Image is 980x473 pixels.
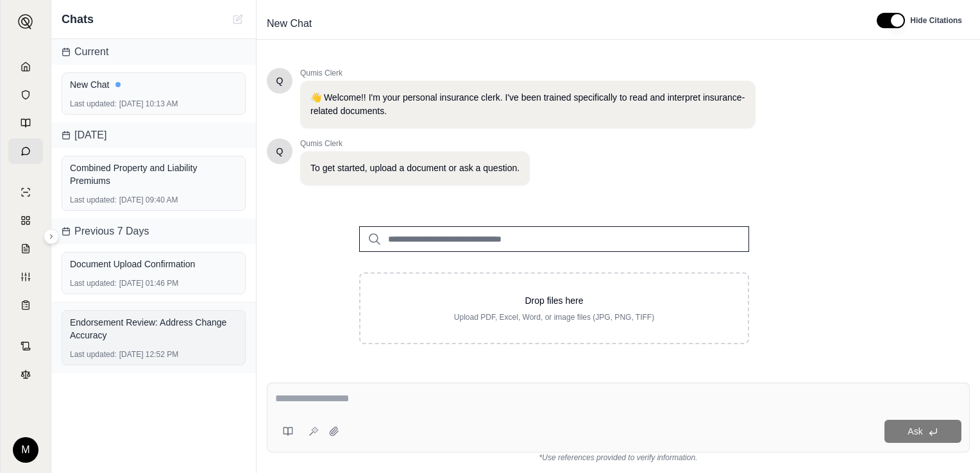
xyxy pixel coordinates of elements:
[381,294,727,307] p: Drop files here
[13,437,38,463] div: M
[62,10,94,28] span: Chats
[908,426,922,436] span: Ask
[70,195,117,205] span: Last updated:
[51,122,256,148] div: [DATE]
[8,110,43,136] a: Prompt Library
[70,349,237,360] div: [DATE] 12:52 PM
[70,162,237,187] div: Combined Property and Liability Premiums
[8,264,43,290] a: Custom Report
[51,39,256,65] div: Current
[300,138,530,149] span: Qumis Clerk
[300,68,756,78] span: Qumis Clerk
[8,138,43,164] a: Chat
[884,420,961,443] button: Ask
[70,349,117,360] span: Last updated:
[8,82,43,108] a: Documents Vault
[70,278,237,288] div: [DATE] 01:46 PM
[70,278,117,288] span: Last updated:
[8,236,43,261] a: Claim Coverage
[8,292,43,318] a: Coverage Table
[70,258,237,270] div: Document Upload Confirmation
[262,13,317,34] span: New Chat
[70,316,237,342] div: Endorsement Review: Address Change Accuracy
[44,229,59,244] button: Expand sidebar
[70,99,117,109] span: Last updated:
[276,74,283,87] span: Hello
[910,15,962,26] span: Hide Citations
[8,54,43,79] a: Home
[13,9,38,35] button: Expand sidebar
[230,12,246,27] button: New Chat
[8,333,43,359] a: Contract Analysis
[8,179,43,205] a: Single Policy
[70,78,237,91] div: New Chat
[381,312,727,322] p: Upload PDF, Excel, Word, or image files (JPG, PNG, TIFF)
[51,219,256,244] div: Previous 7 Days
[70,195,237,205] div: [DATE] 09:40 AM
[8,208,43,233] a: Policy Comparisons
[310,91,745,118] p: 👋 Welcome!! I'm your personal insurance clerk. I've been trained specifically to read and interpr...
[262,13,861,34] div: Edit Title
[70,99,237,109] div: [DATE] 10:13 AM
[18,14,33,29] img: Expand sidebar
[267,452,970,463] div: *Use references provided to verify information.
[310,162,520,175] p: To get started, upload a document or ask a question.
[8,361,43,387] a: Legal Search Engine
[276,145,283,158] span: Hello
